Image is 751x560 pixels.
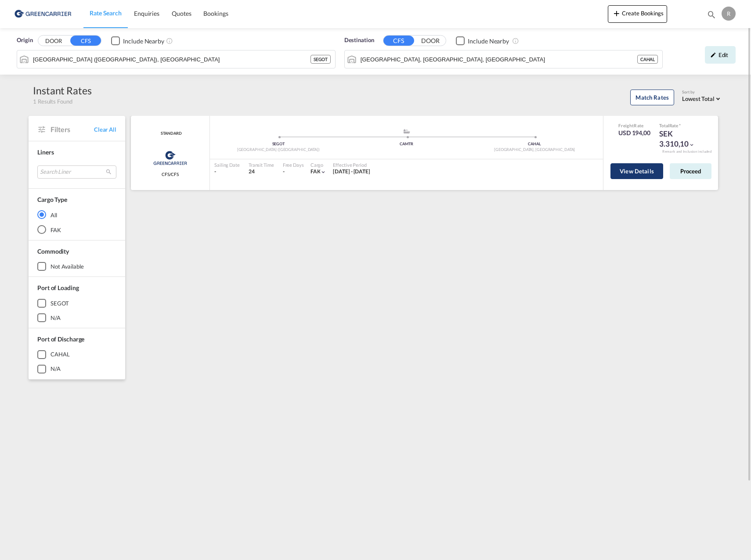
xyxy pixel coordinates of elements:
[722,7,736,21] div: R
[656,149,718,154] div: Remark and Inclusion included
[678,123,681,128] span: Subject to Remarks
[283,168,285,176] div: -
[33,83,92,97] div: Instant Rates
[344,36,374,45] span: Destination
[162,171,179,177] span: CFS/CFS
[123,37,164,46] div: Include Nearby
[283,162,304,168] div: Free Days
[456,36,509,45] md-checkbox: Checkbox No Ink
[37,148,54,156] span: Liners
[159,131,181,136] span: STANDARD
[51,365,61,373] div: N/A
[311,55,331,64] div: SEGOT
[637,55,658,64] div: CAHAL
[38,36,69,46] button: DOOR
[659,129,703,150] div: SEK 3.310,10
[361,53,637,66] input: Search by Port
[470,141,599,147] div: CAHAL
[470,147,599,153] div: [GEOGRAPHIC_DATA], [GEOGRAPHIC_DATA]
[682,95,715,102] span: Lowest Total
[134,10,159,17] span: Enquiries
[214,141,343,147] div: SEGOT
[333,162,370,168] div: Effective Period
[670,163,711,179] button: Proceed
[151,147,190,169] img: Greencarrier Consolidator
[17,36,32,45] span: Origin
[333,168,370,175] span: [DATE] - [DATE]
[37,365,116,373] md-checkbox: N/A
[51,125,94,134] span: Filters
[249,162,274,168] div: Transit Time
[610,163,663,179] button: View Details
[37,248,69,255] span: Commodity
[13,4,72,24] img: 609dfd708afe11efa14177256b0082fb.png
[689,142,695,148] md-icon: icon-chevron-down
[659,122,703,129] div: Total Rate
[468,37,509,46] div: Include Nearby
[70,36,101,46] button: CFS
[33,53,311,66] input: Search by Port
[345,50,663,68] md-input-container: Halifax, NS, CAHAL
[630,90,674,105] button: Match Rates
[214,162,240,168] div: Sailing Date
[51,299,69,307] div: SEGOT
[214,147,343,153] div: [GEOGRAPHIC_DATA] ([GEOGRAPHIC_DATA])
[37,299,116,308] md-checkbox: SEGOT
[710,52,716,58] md-icon: icon-pencil
[37,350,116,359] md-checkbox: CAHAL
[37,210,116,219] md-radio-button: All
[90,9,122,17] span: Rate Search
[214,168,240,176] div: -
[707,10,716,23] div: icon-magnify
[618,122,650,129] div: Freight Rate
[311,162,327,168] div: Cargo
[37,313,116,322] md-checkbox: N/A
[33,97,72,105] span: 1 Results Found
[203,10,228,17] span: Bookings
[37,335,84,343] span: Port of Discharge
[17,50,335,68] md-input-container: Gothenburg (Goteborg), SEGOT
[705,46,736,64] div: icon-pencilEdit
[311,168,321,175] span: FAK
[51,262,84,270] div: not available
[37,195,67,204] div: Cargo Type
[166,37,173,44] md-icon: Unchecked: Ignores neighbouring ports when fetching rates.Checked : Includes neighbouring ports w...
[682,93,722,103] md-select: Select: Lowest Total
[172,10,191,17] span: Quotes
[320,169,326,175] md-icon: icon-chevron-down
[37,225,116,234] md-radio-button: FAK
[618,129,650,137] div: USD 194,00
[51,350,70,358] div: CAHAL
[682,90,722,95] div: Sort by
[608,5,667,23] button: icon-plus 400-fgCreate Bookings
[401,129,412,133] md-icon: assets/icons/custom/ship-fill.svg
[512,37,519,44] md-icon: Unchecked: Ignores neighbouring ports when fetching rates.Checked : Includes neighbouring ports w...
[333,168,370,176] div: 01 Oct 2025 - 31 Dec 2025
[37,284,79,291] span: Port of Loading
[415,36,446,46] button: DOOR
[51,314,61,322] div: N/A
[383,36,414,46] button: CFS
[159,131,181,136] div: Contract / Rate Agreement / Tariff / Spot Pricing Reference Number: STANDARD
[249,168,274,176] div: 24
[343,141,471,147] div: CAMTR
[94,126,116,133] span: Clear All
[707,10,716,19] md-icon: icon-magnify
[611,8,622,18] md-icon: icon-plus 400-fg
[111,36,164,45] md-checkbox: Checkbox No Ink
